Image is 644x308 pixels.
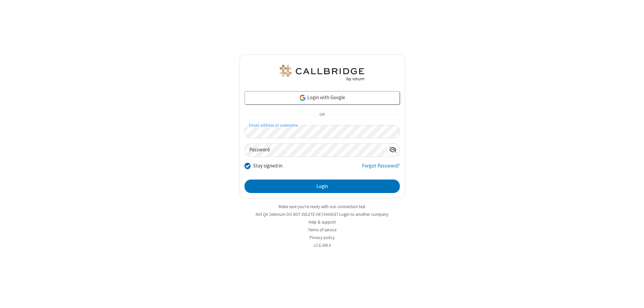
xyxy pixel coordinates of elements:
a: Help & support [309,219,336,225]
button: Login [245,180,400,193]
a: Make sure you're ready with our connection test [279,204,365,209]
div: Show password [386,144,399,156]
button: Login to another company [339,211,388,218]
li: v2.6.349.4 [239,242,405,248]
input: Password [245,144,386,157]
img: QA Selenium DO NOT DELETE OR CHANGE [278,65,366,81]
a: Privacy policy [310,235,335,240]
li: Not QA Selenium DO NOT DELETE OR CHANGE? [239,211,405,218]
a: Terms of service [308,227,336,233]
img: google-icon.png [299,94,306,102]
label: Stay signed in [253,162,282,170]
span: OR [317,110,327,120]
a: Forgot Password? [362,162,400,175]
input: Email address or username [245,125,400,138]
a: Login with Google [245,91,400,105]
